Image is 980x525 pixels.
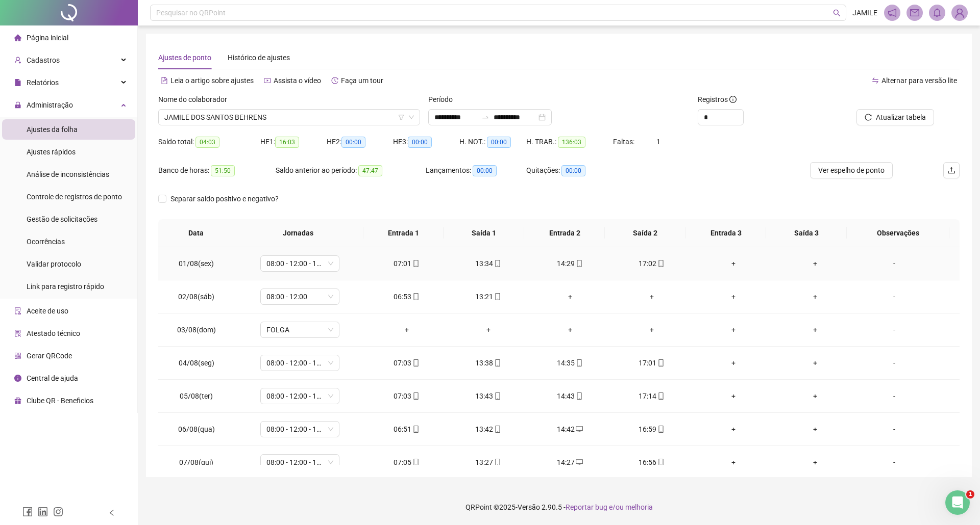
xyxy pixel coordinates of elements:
[358,165,382,176] span: 47:47
[179,359,214,367] span: 04/08(seg)
[566,503,653,511] span: Reportar bug e/ou melhoria
[331,77,338,84] span: history
[411,293,420,300] span: mobile
[619,324,684,335] div: +
[266,289,333,304] span: 08:00 - 12:00
[27,125,78,134] span: Ajustes da folha
[656,459,665,466] span: mobile
[341,76,383,85] span: Faça um tour
[656,260,665,267] span: mobile
[810,162,893,178] button: Ver espelho de ponto
[782,457,848,468] div: +
[619,258,684,269] div: 17:02
[27,170,109,178] span: Análise de inconsistências
[473,165,497,176] span: 00:00
[947,166,955,174] span: upload
[374,390,439,402] div: 07:03
[158,94,234,105] label: Nome do colaborador
[856,109,934,125] button: Atualizar tabela
[158,165,276,176] div: Banco de horas:
[833,9,841,17] span: search
[619,424,684,435] div: 16:59
[164,110,414,125] span: JAMILE DOS SANTOS BEHRENS
[363,219,444,247] th: Entrada 1
[27,238,65,246] span: Ocorrências
[701,424,766,435] div: +
[374,324,439,335] div: +
[782,424,848,435] div: +
[945,490,970,515] iframe: Intercom live chat
[14,34,21,41] span: home
[426,165,526,176] div: Lançamentos:
[411,260,420,267] span: mobile
[195,137,219,148] span: 04:03
[619,457,684,468] div: 16:56
[14,397,21,404] span: gift
[872,77,879,84] span: swap
[966,490,974,498] span: 1
[14,307,21,314] span: audit
[537,424,603,435] div: 14:42
[374,258,439,269] div: 07:01
[374,357,439,369] div: 07:03
[575,359,583,366] span: mobile
[537,457,603,468] div: 14:27
[575,260,583,267] span: mobile
[537,357,603,369] div: 14:35
[27,215,97,223] span: Gestão de solicitações
[374,457,439,468] div: 07:05
[656,359,665,366] span: mobile
[411,459,420,466] span: mobile
[260,136,327,148] div: HE 1:
[27,148,76,156] span: Ajustes rápidos
[53,507,63,517] span: instagram
[275,137,299,148] span: 16:03
[952,5,967,20] img: 90348
[374,291,439,302] div: 06:53
[179,458,213,466] span: 07/08(qui)
[374,424,439,435] div: 06:51
[701,291,766,302] div: +
[782,357,848,369] div: +
[228,54,290,62] span: Histórico de ajustes
[481,113,489,121] span: to
[864,258,924,269] div: -
[27,56,60,64] span: Cadastros
[180,392,213,400] span: 05/08(ter)
[266,355,333,371] span: 08:00 - 12:00 - 13:00 - 17:00
[158,54,211,62] span: Ajustes de ponto
[266,322,333,337] span: FOLGA
[864,424,924,435] div: -
[138,489,980,525] footer: QRPoint © 2025 - 2.90.5 -
[526,136,613,148] div: H. TRAB.:
[493,260,501,267] span: mobile
[27,78,59,87] span: Relatórios
[266,388,333,404] span: 08:00 - 12:00 - 13:00 - 17:00
[818,165,885,176] span: Ver espelho de ponto
[408,114,414,120] span: down
[22,507,33,517] span: facebook
[524,219,605,247] th: Entrada 2
[537,291,603,302] div: +
[411,392,420,400] span: mobile
[701,357,766,369] div: +
[910,8,919,17] span: mail
[398,114,404,120] span: filter
[266,455,333,470] span: 08:00 - 12:00 - 13:00 - 17:00
[456,424,521,435] div: 13:42
[27,397,93,405] span: Clube QR - Beneficios
[782,390,848,402] div: +
[766,219,847,247] th: Saída 3
[701,457,766,468] div: +
[266,256,333,271] span: 08:00 - 12:00 - 13:00 - 17:00
[575,426,583,433] span: desktop
[14,101,21,109] span: lock
[685,219,766,247] th: Entrada 3
[698,94,737,105] span: Registros
[14,330,21,337] span: solution
[493,359,501,366] span: mobile
[108,509,115,516] span: left
[411,359,420,366] span: mobile
[14,375,21,382] span: info-circle
[619,357,684,369] div: 17:01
